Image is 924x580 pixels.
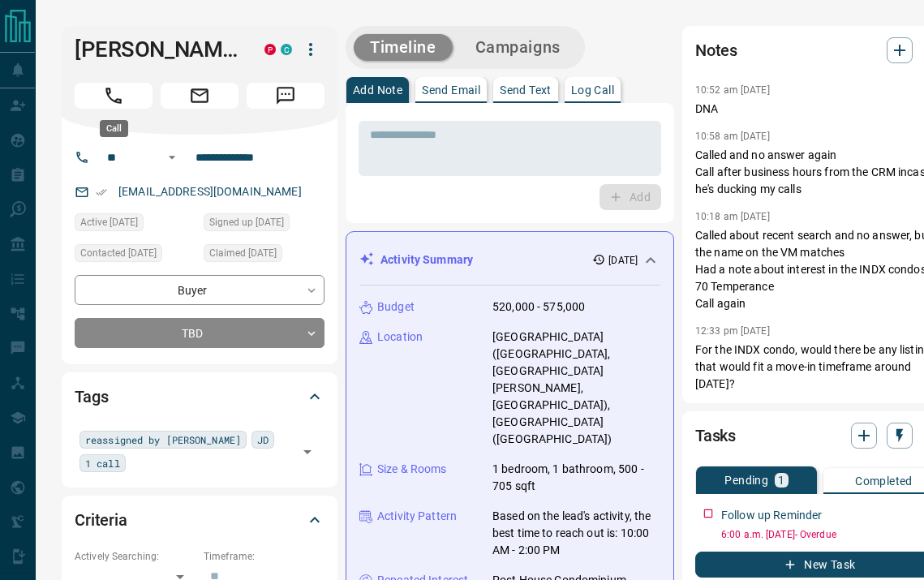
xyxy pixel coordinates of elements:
p: 10:58 am [DATE] [695,131,770,142]
p: 10:52 am [DATE] [695,84,770,96]
h2: Tags [75,384,108,410]
div: Sun Jul 10 2016 [204,213,324,236]
div: Wed Aug 13 2025 [75,244,196,267]
div: Activity Summary[DATE] [359,245,660,275]
div: Buyer [75,275,324,305]
h2: Tasks [695,423,736,449]
p: Based on the lead's activity, the best time to reach out is: 10:00 AM - 2:00 PM [492,508,660,559]
p: Size & Rooms [377,461,447,478]
span: reassigned by [PERSON_NAME] [85,432,241,448]
p: [DATE] [608,253,638,268]
p: 1 [778,475,784,486]
h2: Criteria [75,507,127,533]
p: Send Email [422,84,480,96]
span: Contacted [DATE] [80,245,157,261]
button: Campaigns [459,34,577,61]
p: Activity Summary [380,251,473,269]
span: Email [161,83,239,109]
div: Criteria [75,501,324,539]
button: Timeline [354,34,453,61]
span: Claimed [DATE] [209,245,277,261]
p: Log Call [571,84,614,96]
button: Open [162,148,182,167]
p: Location [377,329,423,346]
p: 520,000 - 575,000 [492,299,585,316]
p: Follow up Reminder [721,507,822,524]
p: Budget [377,299,415,316]
p: Send Text [500,84,552,96]
p: [GEOGRAPHIC_DATA] ([GEOGRAPHIC_DATA], [GEOGRAPHIC_DATA][PERSON_NAME], [GEOGRAPHIC_DATA]), [GEOGRA... [492,329,660,448]
span: JD [257,432,269,448]
div: TBD [75,318,324,348]
p: 10:18 am [DATE] [695,211,770,222]
span: Call [75,83,153,109]
p: 12:33 pm [DATE] [695,325,770,337]
div: Sat Aug 09 2025 [75,213,196,236]
div: condos.ca [281,44,292,55]
button: Open [296,440,319,463]
svg: Email Verified [96,187,107,198]
div: Tags [75,377,324,416]
a: [EMAIL_ADDRESS][DOMAIN_NAME] [118,185,302,198]
p: Activity Pattern [377,508,457,525]
div: property.ca [264,44,276,55]
span: Message [247,83,324,109]
h1: [PERSON_NAME] [75,37,240,62]
p: Completed [855,475,913,487]
span: Active [DATE] [80,214,138,230]
p: Add Note [353,84,402,96]
p: 1 bedroom, 1 bathroom, 500 - 705 sqft [492,461,660,495]
div: Call [100,120,128,137]
span: Signed up [DATE] [209,214,284,230]
div: Wed Jul 09 2025 [204,244,324,267]
h2: Notes [695,37,737,63]
p: Timeframe: [204,549,324,564]
span: 1 call [85,455,120,471]
p: Pending [724,475,768,486]
p: Actively Searching: [75,549,196,564]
